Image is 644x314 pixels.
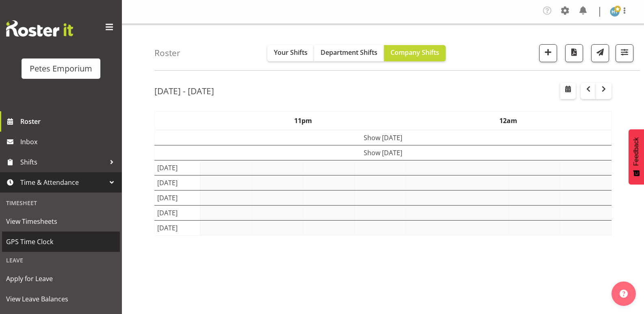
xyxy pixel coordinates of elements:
span: Your Shifts [274,48,308,57]
div: Timesheet [2,195,120,211]
button: Filter Shifts [616,44,633,62]
td: [DATE] [155,175,200,191]
span: Inbox [20,136,118,148]
button: Send a list of all shifts for the selected filtered period to all rostered employees. [591,44,609,62]
td: Show [DATE] [155,130,611,145]
th: 12am [406,112,611,130]
button: Company Shifts [384,45,446,61]
button: Add a new shift [539,44,557,62]
span: Time & Attendance [20,176,106,188]
td: [DATE] [155,160,200,175]
button: Your Shifts [267,45,314,61]
h4: Roster [154,48,180,58]
span: Feedback [633,137,640,166]
button: Select a specific date within the roster. [560,83,576,99]
span: Apply for Leave [6,273,116,285]
span: Company Shifts [390,48,439,57]
div: Leave [2,252,120,269]
span: Shifts [20,156,106,168]
h2: [DATE] - [DATE] [154,86,214,96]
a: View Leave Balances [2,289,120,309]
div: Petes Emporium [30,63,92,75]
th: 11pm [200,112,406,130]
td: [DATE] [155,221,200,236]
td: Show [DATE] [155,145,611,160]
img: helena-tomlin701.jpg [610,7,620,17]
button: Download a PDF of the roster according to the set date range. [565,44,583,62]
a: Apply for Leave [2,269,120,289]
td: [DATE] [155,191,200,206]
button: Department Shifts [314,45,384,61]
span: View Leave Balances [6,293,116,305]
span: Roster [20,115,118,128]
button: Feedback - Show survey [629,129,644,184]
span: Department Shifts [321,48,377,57]
a: View Timesheets [2,211,120,232]
td: [DATE] [155,206,200,221]
img: help-xxl-2.png [620,290,628,298]
a: GPS Time Clock [2,232,120,252]
span: View Timesheets [6,215,116,227]
img: Rosterit website logo [6,20,73,37]
span: GPS Time Clock [6,236,116,248]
